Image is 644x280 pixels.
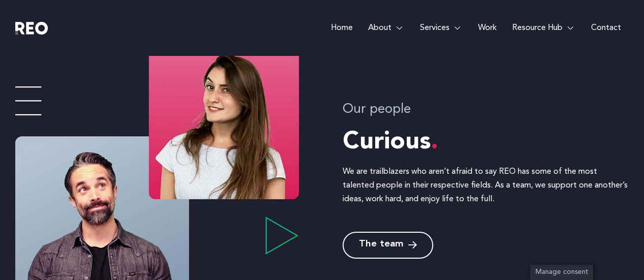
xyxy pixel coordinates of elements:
[536,269,588,275] span: Manage consent
[359,240,403,250] span: The team
[343,130,438,154] span: Curious
[343,100,629,119] h4: Our people
[343,165,629,207] p: We are trailblazers who aren’t afraid to say REO has some of the most talented people in their re...
[343,232,433,259] a: The team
